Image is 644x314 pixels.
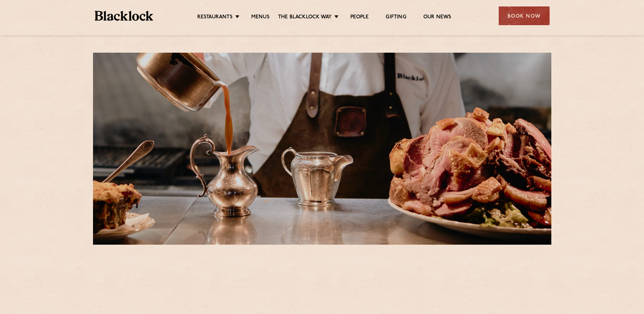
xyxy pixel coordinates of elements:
a: Gifting [386,14,406,21]
a: The Blacklock Way [278,14,332,21]
a: Menus [251,14,270,21]
div: Book Now [499,6,550,25]
a: People [350,14,369,21]
img: BL_Textured_Logo-footer-cropped.svg [95,11,153,21]
a: Restaurants [197,14,233,21]
a: Our News [423,14,452,21]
